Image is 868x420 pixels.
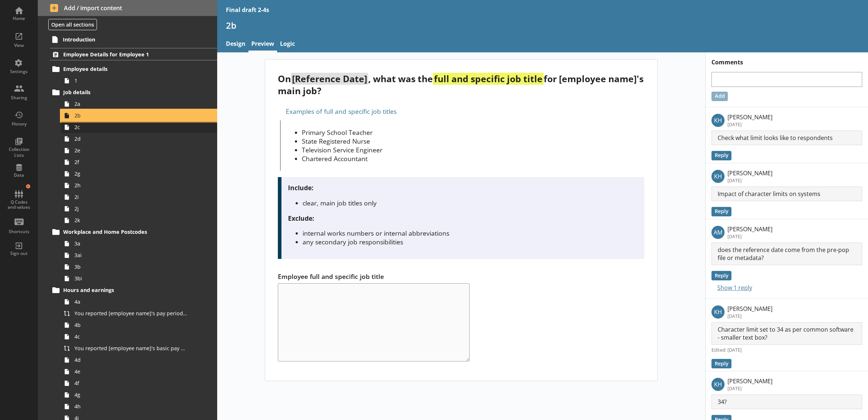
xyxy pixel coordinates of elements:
[6,147,32,158] div: Collection Lists
[303,237,638,246] li: any secondary job responsibilities
[61,238,217,249] a: 3a
[74,263,187,270] span: 3b
[61,319,217,331] a: 4b
[727,113,772,121] p: [PERSON_NAME]
[74,159,187,165] span: 2f
[711,378,725,391] p: KH
[61,98,217,110] a: 2a
[61,133,217,145] a: 2d
[61,191,217,203] a: 2i
[74,147,187,154] span: 2e
[711,395,862,409] p: 34?
[61,366,217,377] a: 4e
[226,20,860,31] h1: 2b
[711,322,862,345] p: Character limit set to 34 as per common software - smaller text box?
[74,77,187,84] span: 1
[278,105,644,117] div: Examples of full and specific job titles
[727,385,772,392] p: [DATE]
[727,305,772,313] p: [PERSON_NAME]
[6,172,32,178] div: Data
[49,33,217,45] a: Introduction
[61,215,217,226] a: 2k
[291,73,368,85] span: [Reference Date]
[6,16,32,21] div: Home
[727,169,772,177] p: [PERSON_NAME]
[6,121,32,127] div: History
[74,380,187,387] span: 4f
[61,261,217,273] a: 3b
[74,193,187,200] span: 2i
[303,229,638,237] li: internal works numbers or internal abbreviations
[50,87,217,98] a: Job details
[727,121,772,128] p: [DATE]
[711,359,731,368] button: Reply
[223,37,248,52] a: Design
[711,131,862,145] p: Check what limit looks like to respondents
[6,229,32,235] div: Shortcuts
[61,343,217,354] a: You reported [employee name]'s basic pay earned for work carried out in the pay period that inclu...
[63,89,184,96] span: Job details
[74,135,187,142] span: 2d
[61,75,217,87] a: 1
[711,305,725,319] p: KH
[288,214,314,223] strong: Exclude:
[302,128,645,137] li: Primary School Teacher
[727,233,772,240] p: [DATE]
[50,226,217,238] a: Workplace and Home Postcodes
[302,137,645,145] li: State Registered Nurse
[61,156,217,168] a: 2f
[74,310,187,317] span: You reported [employee name]'s pay period that included [Reference Date] to be [Untitled answer]....
[288,183,313,192] strong: Include:
[74,368,187,375] span: 4e
[61,168,217,180] a: 2g
[711,283,752,293] button: Show 1 reply
[50,48,217,60] a: Employee Details for Employee 1
[6,251,32,256] div: Sign out
[711,226,725,239] p: AM
[711,114,725,127] p: KH
[61,401,217,412] a: 4h
[6,95,32,101] div: Sharing
[63,51,184,58] span: Employee Details for Employee 1
[74,298,187,305] span: 4a
[74,391,187,398] span: 4g
[61,249,217,261] a: 3ai
[74,356,187,363] span: 4d
[50,284,217,296] a: Hours and earnings
[61,180,217,191] a: 2h
[74,100,187,107] span: 2a
[74,217,187,224] span: 2k
[61,273,217,284] a: 3bi
[727,313,772,319] p: [DATE]
[711,187,862,201] p: Impact of character limits on systems
[278,73,644,97] div: On , what was the for [employee name]'s main job?
[711,207,731,216] button: Reply
[74,321,187,328] span: 4b
[53,87,217,226] li: Job details2a2b2c2d2e2f2g2h2i2j2k
[74,240,187,247] span: 3a
[74,205,187,212] span: 2j
[63,287,184,293] span: Hours and earnings
[74,275,187,282] span: 3bi
[61,377,217,389] a: 4f
[711,243,862,265] p: does the reference date come from the pre-pop file or metadata?
[53,226,217,284] li: Workplace and Home Postcodes3a3ai3b3bi
[433,73,544,85] strong: full and specific job title
[6,69,32,75] div: Settings
[48,19,97,30] button: Open all sections
[61,121,217,133] a: 2c
[61,203,217,215] a: 2j
[50,63,217,75] a: Employee details
[61,308,217,319] a: You reported [employee name]'s pay period that included [Reference Date] to be [Untitled answer]....
[727,177,772,184] p: [DATE]
[53,63,217,87] li: Employee details1
[727,377,772,385] p: [PERSON_NAME]
[6,43,32,48] div: View
[61,331,217,343] a: 4c
[74,403,187,410] span: 4h
[711,347,862,353] p: Edited: [DATE]
[63,65,184,72] span: Employee details
[248,37,277,52] a: Preview
[303,199,638,207] li: clear, main job titles only
[711,151,731,160] button: Reply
